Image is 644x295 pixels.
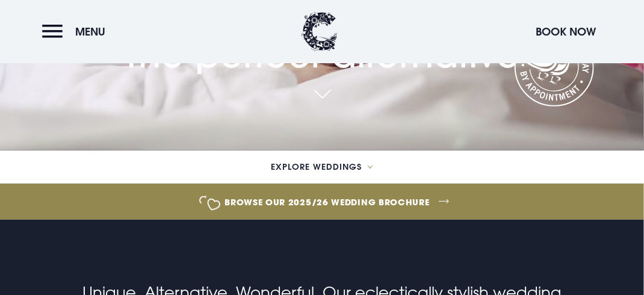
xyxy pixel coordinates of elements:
img: Clandeboye Lodge [302,12,338,51]
span: Explore Weddings [271,163,362,171]
button: Book Now [530,19,602,45]
button: Menu [42,19,111,45]
span: Menu [75,25,105,39]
